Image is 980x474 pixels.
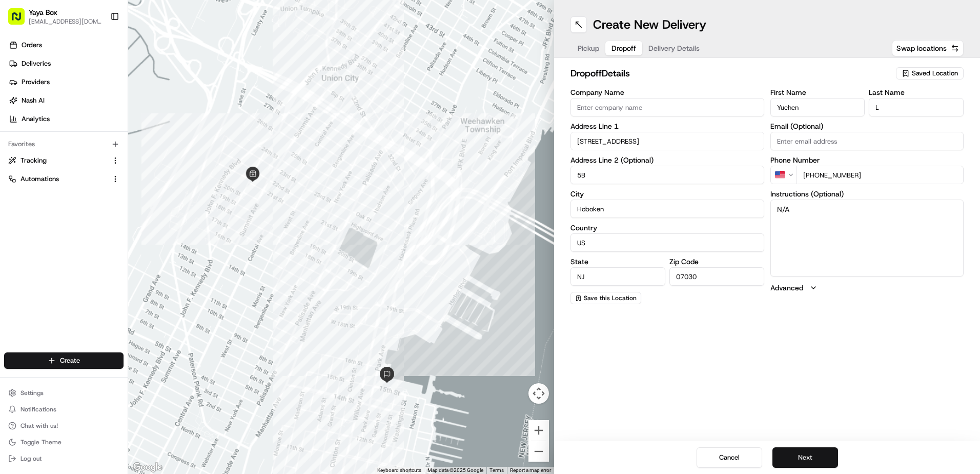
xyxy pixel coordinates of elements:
[22,41,42,50] span: Orders
[4,152,124,169] button: Tracking
[528,420,549,441] button: Zoom in
[4,136,124,152] div: Favorites
[570,258,665,265] label: State
[46,108,141,116] div: We're available if you need us!
[21,174,59,184] span: Automations
[427,467,483,473] span: Map data ©2025 Google
[131,461,165,474] img: Google
[528,383,549,404] button: Map camera controls
[21,405,56,413] span: Notifications
[770,283,964,293] button: Advanced
[570,224,764,231] label: Country
[4,419,124,433] button: Chat with us!
[10,177,27,193] img: Regen Pajulas
[528,441,549,462] button: Zoom out
[669,267,764,286] input: Enter zip code
[770,200,964,276] textarea: N/A
[570,166,764,184] input: Apartment, suite, unit, etc.
[770,132,964,150] input: Enter email address
[27,66,169,77] input: Clear
[570,292,641,304] button: Save this Location
[4,111,128,127] a: Analytics
[648,43,700,53] span: Delivery Details
[8,174,107,184] a: Automations
[21,389,44,397] span: Settings
[772,447,838,468] button: Next
[4,352,124,369] button: Create
[4,451,124,466] button: Log out
[4,386,124,400] button: Settings
[896,43,947,53] span: Swap locations
[770,123,964,130] label: Email (Optional)
[770,98,865,116] input: Enter first name
[4,435,124,449] button: Toggle Theme
[489,467,504,473] a: Terms (opens in new tab)
[697,447,762,468] button: Cancel
[6,225,83,244] a: 📗Knowledge Base
[22,59,51,68] span: Deliveries
[570,233,764,252] input: Enter country
[570,123,764,130] label: Address Line 1
[21,422,58,430] span: Chat with us!
[4,74,128,90] a: Providers
[83,187,107,195] span: 8月14日
[29,7,57,17] button: Yaya Box
[159,131,187,144] button: See all
[32,159,83,167] span: [PERSON_NAME]
[869,89,964,96] label: Last Name
[570,132,764,150] input: Enter address
[102,254,124,262] span: Pylon
[570,200,764,218] input: Enter city
[97,229,165,240] span: API Documentation
[4,55,128,72] a: Deliveries
[570,156,764,164] label: Address Line 2 (Optional)
[29,17,102,26] button: [EMAIL_ADDRESS][DOMAIN_NAME]
[10,133,69,142] div: Past conversations
[593,16,706,33] h1: Create New Delivery
[21,187,29,195] img: 1736555255976-a54dd68f-1ca7-489b-9aae-adbdc363a1c4
[869,98,964,116] input: Enter last name
[797,166,964,184] input: Enter phone number
[570,89,764,96] label: Company Name
[510,467,551,473] a: Report a map error
[377,467,421,474] button: Keyboard shortcuts
[570,190,764,197] label: City
[4,4,106,29] button: Yaya Box[EMAIL_ADDRESS][DOMAIN_NAME]
[21,160,29,168] img: 1736555255976-a54dd68f-1ca7-489b-9aae-adbdc363a1c4
[570,267,665,286] input: Enter state
[669,258,764,265] label: Zip Code
[770,283,803,293] label: Advanced
[4,92,128,109] a: Nash AI
[770,190,964,197] label: Instructions (Optional)
[77,187,80,195] span: •
[83,225,169,244] a: 💻API Documentation
[10,98,29,116] img: 1736555255976-a54dd68f-1ca7-489b-9aae-adbdc363a1c4
[174,101,187,113] button: Start new chat
[578,43,599,53] span: Pickup
[896,66,964,81] button: Saved Location
[770,156,964,164] label: Phone Number
[10,41,187,57] p: Welcome 👋
[10,230,18,239] div: 📗
[570,98,764,116] input: Enter company name
[72,254,124,262] a: Powered byPylon
[21,229,78,240] span: Knowledge Base
[8,156,107,165] a: Tracking
[4,402,124,417] button: Notifications
[21,156,47,165] span: Tracking
[611,43,636,53] span: Dropoff
[21,438,62,446] span: Toggle Theme
[4,37,128,53] a: Orders
[770,89,865,96] label: First Name
[570,66,890,81] h2: dropoff Details
[4,171,124,187] button: Automations
[85,159,89,167] span: •
[21,455,42,463] span: Log out
[10,149,27,166] img: Joseph V.
[892,40,964,56] button: Swap locations
[131,461,165,474] a: Open this area in Google Maps (opens a new window)
[10,10,31,31] img: Nash
[912,69,958,78] span: Saved Location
